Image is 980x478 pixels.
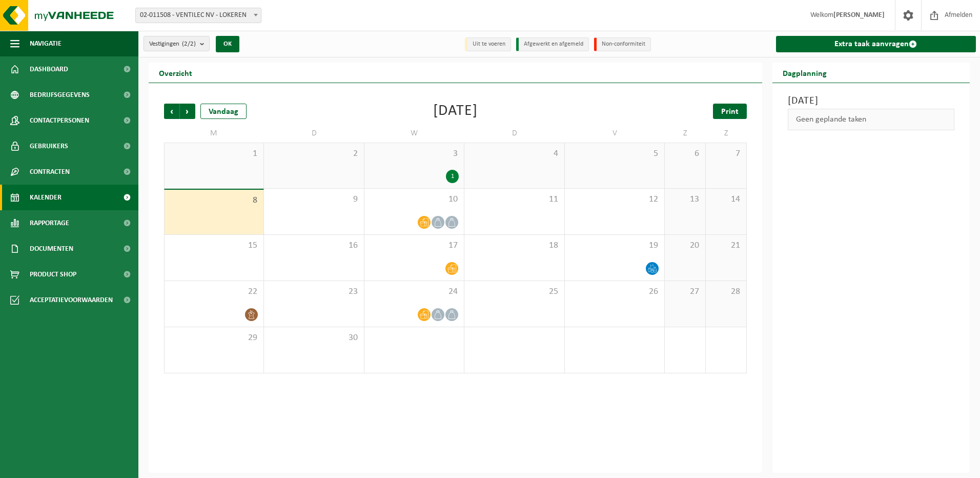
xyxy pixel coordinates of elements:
span: 11 [469,194,559,205]
td: Z [665,124,706,143]
span: 18 [469,240,559,251]
span: Navigatie [30,31,62,56]
span: Gebruikers [30,133,68,159]
span: 19 [570,240,659,251]
td: V [565,124,665,143]
span: Product Shop [30,262,76,287]
li: Afgewerkt en afgemeld [516,37,589,51]
div: Geen geplande taken [788,109,955,130]
span: Vestigingen [149,36,196,52]
span: 10 [370,194,459,205]
span: 23 [269,286,358,297]
span: 12 [570,194,659,205]
span: 7 [711,148,741,160]
a: Print [713,104,747,119]
td: M [164,124,264,143]
span: Acceptatievoorwaarden [30,287,113,313]
span: 1 [170,148,258,160]
span: 17 [370,240,459,251]
span: Contactpersonen [30,108,89,133]
span: 6 [670,148,700,160]
button: Vestigingen(2/2) [144,36,210,51]
span: 24 [370,286,459,297]
span: Kalender [30,185,62,210]
span: 02-011508 - VENTILEC NV - LOKEREN [136,8,261,23]
span: 20 [670,240,700,251]
span: 13 [670,194,700,205]
span: 16 [269,240,358,251]
span: 30 [269,332,358,344]
span: Vorige [164,104,179,119]
span: 26 [570,286,659,297]
span: 28 [711,286,741,297]
span: 02-011508 - VENTILEC NV - LOKEREN [135,8,261,23]
td: D [264,124,364,143]
count: (2/2) [182,41,196,47]
span: Dashboard [30,56,68,82]
span: 25 [469,286,559,297]
span: 14 [711,194,741,205]
span: 3 [370,148,459,160]
span: 8 [170,195,258,206]
span: 29 [170,332,258,344]
span: Bedrijfsgegevens [30,82,90,108]
td: W [364,124,464,143]
span: 27 [670,286,700,297]
span: Print [721,108,739,116]
span: Contracten [30,159,70,185]
span: Documenten [30,236,73,262]
span: 9 [269,194,358,205]
span: 4 [469,148,559,160]
h2: Dagplanning [772,63,837,83]
div: Vandaag [200,104,247,119]
strong: [PERSON_NAME] [833,11,885,19]
td: D [464,124,564,143]
span: 5 [570,148,659,160]
span: 21 [711,240,741,251]
li: Uit te voeren [465,37,511,51]
li: Non-conformiteit [594,37,651,51]
span: 22 [170,286,258,297]
span: 2 [269,148,358,160]
a: Extra taak aanvragen [776,36,976,52]
button: OK [216,36,239,52]
div: [DATE] [433,104,478,119]
span: 15 [170,240,258,251]
div: 1 [446,170,459,183]
h2: Overzicht [149,63,202,83]
td: Z [706,124,747,143]
span: Rapportage [30,210,69,236]
span: Volgende [180,104,195,119]
h3: [DATE] [788,93,955,109]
